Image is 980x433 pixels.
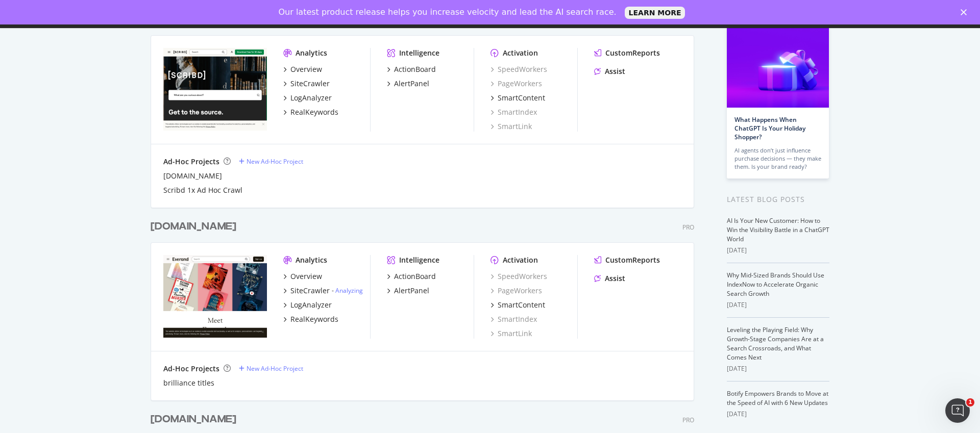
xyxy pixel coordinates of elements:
[594,66,625,77] a: Assist
[682,416,694,424] div: Pro
[734,146,821,171] div: AI agents don’t just influence purchase decisions — they make them. Is your brand ready?
[290,286,330,296] div: SiteCrawler
[682,223,694,232] div: Pro
[605,273,625,284] div: Assist
[966,398,974,406] span: 1
[332,286,363,295] div: -
[594,273,625,284] a: Assist
[491,314,537,324] a: SmartIndex
[283,300,332,310] a: LogAnalyzer
[394,79,429,89] div: AlertPanel
[503,255,538,265] div: Activation
[727,246,829,255] div: [DATE]
[605,66,625,77] div: Assist
[491,271,547,282] a: SpeedWorkers
[387,79,429,89] a: AlertPanel
[491,93,545,103] a: SmartContent
[491,121,532,132] a: SmartLink
[399,255,439,265] div: Intelligence
[491,107,537,117] a: SmartIndex
[290,64,322,74] div: Overview
[163,171,222,181] a: [DOMAIN_NAME]
[290,79,330,89] div: SiteCrawler
[247,364,303,373] div: New Ad-Hoc Project
[163,378,214,388] a: brilliance titles
[163,185,242,195] a: Scribd 1x Ad Hoc Crawl
[279,7,617,17] div: Our latest product release helps you increase velocity and lead the AI search race.
[734,115,805,141] a: What Happens When ChatGPT Is Your Holiday Shopper?
[498,93,545,103] div: SmartContent
[283,271,322,282] a: Overview
[239,364,303,373] a: New Ad-Hoc Project
[605,48,660,58] div: CustomReports
[727,27,829,108] img: What Happens When ChatGPT Is Your Holiday Shopper?
[727,364,829,373] div: [DATE]
[727,194,829,205] div: Latest Blog Posts
[625,7,685,19] a: LEARN MORE
[605,255,660,265] div: CustomReports
[387,64,436,74] a: ActionBoard
[945,398,970,423] iframe: Intercom live chat
[163,157,219,167] div: Ad-Hoc Projects
[491,64,547,74] a: SpeedWorkers
[727,300,829,310] div: [DATE]
[163,48,267,131] img: scribd.com
[296,48,327,58] div: Analytics
[387,286,429,296] a: AlertPanel
[961,9,971,15] div: Close
[498,300,545,310] div: SmartContent
[387,271,436,282] a: ActionBoard
[151,219,240,234] a: [DOMAIN_NAME]
[247,157,303,166] div: New Ad-Hoc Project
[283,286,363,296] a: SiteCrawler- Analyzing
[290,271,322,282] div: Overview
[491,286,542,296] a: PageWorkers
[335,286,363,295] a: Analyzing
[283,93,332,103] a: LogAnalyzer
[239,157,303,166] a: New Ad-Hoc Project
[283,79,330,89] a: SiteCrawler
[296,255,327,265] div: Analytics
[491,328,532,339] a: SmartLink
[283,64,322,74] a: Overview
[290,300,332,310] div: LogAnalyzer
[163,364,219,374] div: Ad-Hoc Projects
[290,93,332,103] div: LogAnalyzer
[727,410,829,419] div: [DATE]
[163,255,267,338] img: everand.com
[727,389,828,407] a: Botify Empowers Brands to Move at the Speed of AI with 6 New Updates
[151,412,236,427] div: [DOMAIN_NAME]
[399,48,439,58] div: Intelligence
[151,219,236,234] div: [DOMAIN_NAME]
[727,325,824,362] a: Leveling the Playing Field: Why Growth-Stage Companies Are at a Search Crossroads, and What Comes...
[290,314,338,324] div: RealKeywords
[290,107,338,117] div: RealKeywords
[491,300,545,310] a: SmartContent
[491,79,542,89] a: PageWorkers
[727,216,829,243] a: AI Is Your New Customer: How to Win the Visibility Battle in a ChatGPT World
[727,271,824,298] a: Why Mid-Sized Brands Should Use IndexNow to Accelerate Organic Search Growth
[283,314,338,324] a: RealKeywords
[594,48,660,58] a: CustomReports
[394,64,436,74] div: ActionBoard
[394,271,436,282] div: ActionBoard
[503,48,538,58] div: Activation
[594,255,660,265] a: CustomReports
[151,412,240,427] a: [DOMAIN_NAME]
[394,286,429,296] div: AlertPanel
[283,107,338,117] a: RealKeywords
